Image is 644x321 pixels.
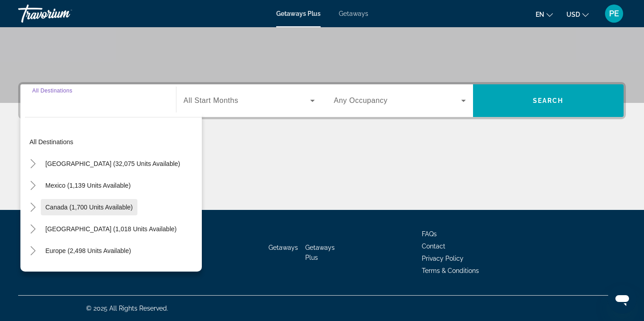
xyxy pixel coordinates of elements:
a: Privacy Policy [422,255,463,262]
button: Toggle Caribbean & Atlantic Islands (1,018 units available) [25,221,41,237]
button: Toggle Australia (195 units available) [25,265,41,281]
span: All destinations [29,138,73,146]
span: Mexico (1,139 units available) [45,182,131,189]
button: Change language [536,8,553,21]
button: [GEOGRAPHIC_DATA] (32,075 units available) [41,156,185,172]
a: Getaways [268,244,298,251]
button: Toggle Mexico (1,139 units available) [25,178,41,194]
span: Search [533,97,564,104]
a: Terms & Conditions [422,267,479,274]
span: © 2025 All Rights Reserved. [86,305,168,312]
span: [GEOGRAPHIC_DATA] (32,075 units available) [45,160,180,167]
button: Toggle Europe (2,498 units available) [25,243,41,259]
span: USD [566,11,580,18]
span: Canada (1,700 units available) [45,204,133,211]
button: Search [473,84,624,117]
button: Toggle United States (32,075 units available) [25,156,41,172]
button: User Menu [602,4,626,23]
a: Getaways Plus [276,10,321,17]
button: All destinations [25,134,202,150]
div: Search widget [20,84,624,117]
a: FAQs [422,230,437,238]
a: Travorium [18,2,109,25]
iframe: Button to launch messaging window [608,285,637,314]
button: Mexico (1,139 units available) [41,177,135,194]
span: Any Occupancy [334,97,388,104]
span: [GEOGRAPHIC_DATA] (1,018 units available) [45,225,176,233]
a: Getaways Plus [305,244,335,261]
button: Europe (2,498 units available) [41,243,136,259]
button: Australia (195 units available) [41,264,135,281]
button: [GEOGRAPHIC_DATA] (1,018 units available) [41,221,181,237]
span: PE [609,9,619,18]
span: All Destinations [32,88,73,93]
button: Toggle Canada (1,700 units available) [25,199,41,215]
span: Europe (2,498 units available) [45,247,131,254]
a: Getaways [339,10,368,17]
button: Change currency [566,8,589,21]
span: All Start Months [184,97,239,104]
a: Contact [422,243,445,250]
button: Canada (1,700 units available) [41,199,137,215]
span: en [536,11,544,18]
